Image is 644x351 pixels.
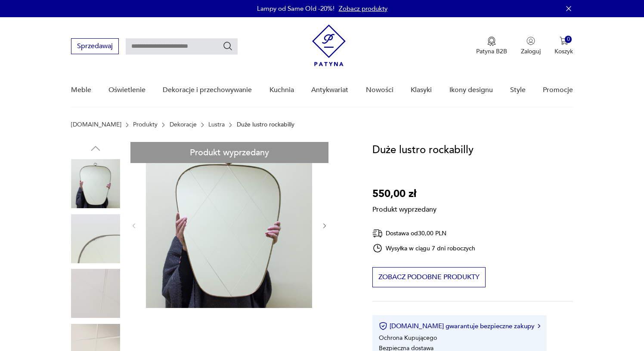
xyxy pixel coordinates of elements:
[366,74,393,107] a: Nowości
[372,243,476,253] div: Wysyłka w ciągu 7 dni roboczych
[554,47,573,55] p: Koszyk
[487,37,496,46] img: Ikona medalu
[71,38,119,54] button: Sprzedawaj
[521,47,541,55] p: Zaloguj
[372,228,476,239] div: Dostawa od 30,00 PLN
[372,228,383,239] img: Ikona dostawy
[71,74,91,107] a: Meble
[449,74,493,107] a: Ikony designu
[379,322,540,330] button: [DOMAIN_NAME] gwarantuje bezpieczne zakupy
[372,142,474,158] h1: Duże lustro rockabilly
[379,334,437,342] li: Ochrona Kupującego
[223,41,233,51] button: Szukaj
[510,74,526,107] a: Style
[71,44,119,50] a: Sprzedawaj
[526,37,535,45] img: Ikonka użytkownika
[163,74,252,107] a: Dekoracje i przechowywanie
[257,4,334,13] p: Lampy od Same Old -20%!
[133,121,158,128] a: Produkty
[170,121,197,128] a: Dekoracje
[311,74,348,107] a: Antykwariat
[560,37,568,45] img: Ikona koszyka
[339,4,387,13] a: Zobacz produkty
[538,324,540,328] img: Ikona strzałki w prawo
[476,47,507,55] p: Patyna B2B
[312,25,346,66] img: Patyna - sklep z meblami i dekoracjami vintage
[108,74,146,107] a: Oświetlenie
[411,74,432,107] a: Klasyki
[372,186,437,202] p: 550,00 zł
[476,37,507,55] button: Patyna B2B
[269,74,294,107] a: Kuchnia
[71,121,121,128] a: [DOMAIN_NAME]
[565,36,572,43] div: 0
[372,202,437,214] p: Produkt wyprzedany
[379,322,387,330] img: Ikona certyfikatu
[208,121,225,128] a: Lustra
[476,37,507,55] a: Ikona medaluPatyna B2B
[372,267,486,287] button: Zobacz podobne produkty
[521,37,541,55] button: Zaloguj
[543,74,573,107] a: Promocje
[237,121,294,128] p: Duże lustro rockabilly
[554,37,573,55] button: 0Koszyk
